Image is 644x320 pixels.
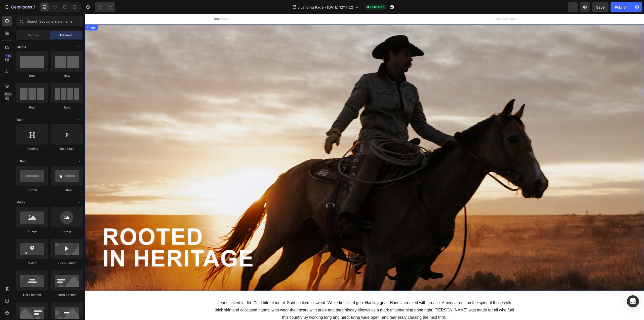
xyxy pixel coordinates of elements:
span: Layout [16,45,26,49]
div: Row [51,105,83,110]
div: Video Banner [51,261,83,265]
span: Toggle open [75,198,83,206]
div: Image [16,229,48,234]
button: Save [592,2,609,12]
div: Publish [615,5,627,10]
span: Save [596,5,605,9]
div: Image [51,229,83,234]
div: Row [51,74,83,78]
div: Undo/Redo [95,2,115,12]
span: Toggle open [75,43,83,51]
span: Toggle open [75,116,83,124]
span: Media [16,200,25,205]
span: Jeans caked in dirt. Cold bite of metal. Shirt soaked in sweat. White-knuckled grip. Hauling gear... [130,287,429,305]
div: Beta [4,92,12,96]
div: Row [16,74,48,78]
button: Publish [611,2,632,12]
span: Element [60,33,72,38]
div: Button [16,188,48,192]
span: / [298,5,299,10]
p: 7 [33,4,35,10]
button: 7 [2,2,37,12]
div: Button [51,188,83,192]
span: Section [28,33,39,38]
span: Landing Page - [DATE] 12:17:22 [300,5,353,10]
input: Search Sections & Elements [16,16,83,26]
span: Published [370,5,384,9]
iframe: Design area [85,14,644,320]
span: Button [16,159,26,163]
div: Video [16,261,48,265]
div: 450 [5,54,12,58]
div: Hero Banner [16,293,48,297]
span: Toggle open [75,157,83,165]
div: Hero Banner [51,293,83,297]
div: Row [16,105,48,110]
div: Open Intercom Messenger [627,295,639,307]
span: Text [16,118,23,122]
div: Text Block [51,147,83,151]
div: Heading [16,147,48,151]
